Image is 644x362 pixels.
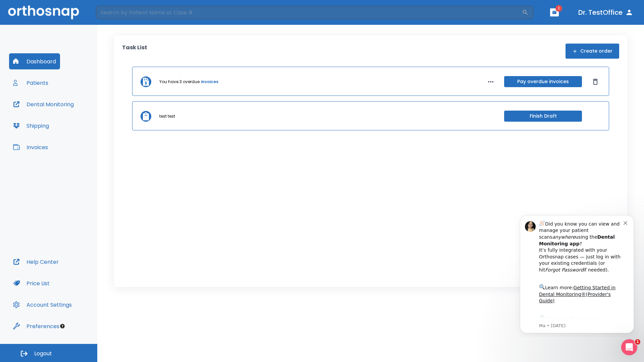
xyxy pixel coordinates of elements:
[504,111,582,122] button: Finish Draft
[9,96,78,112] button: Dental Monitoring
[34,350,52,357] span: Logout
[29,114,114,120] p: Message from Ma, sent 6w ago
[9,275,54,291] button: Price List
[122,44,147,59] p: Task List
[635,339,640,345] span: 1
[9,118,53,134] button: Shipping
[8,5,79,19] img: Orthosnap
[510,209,644,337] iframe: Intercom notifications message
[621,339,637,355] iframe: Intercom live chat
[590,76,601,87] button: Dismiss
[9,139,52,155] button: Invoices
[159,113,175,119] p: test test
[566,44,619,59] button: Create order
[29,105,114,139] div: Download the app: | ​ Let us know if you need help getting started!
[114,10,119,16] button: Dismiss notification
[9,254,63,270] button: Help Center
[59,323,65,329] div: Tooltip anchor
[9,53,60,69] button: Dashboard
[9,75,52,91] button: Patients
[504,76,582,87] button: Pay overdue invoices
[9,318,63,334] button: Preferences
[555,5,562,12] span: 1
[9,297,76,313] button: Account Settings
[576,6,636,18] button: Dr. TestOffice
[201,79,218,85] a: invoices
[96,6,522,19] input: Search by Patient Name or Case #
[159,79,200,85] p: You have 3 overdue
[29,107,89,119] a: App Store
